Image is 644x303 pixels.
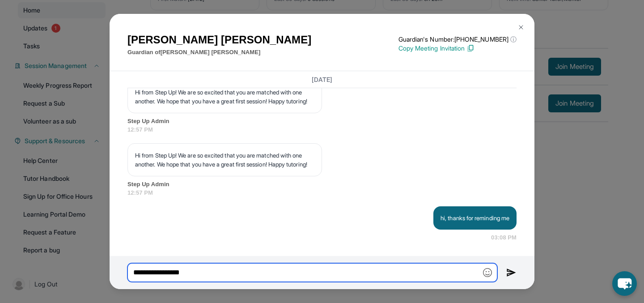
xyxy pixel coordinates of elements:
span: Step Up Admin [127,180,517,189]
img: Emoji [483,268,492,277]
p: Hi from Step Up! We are so excited that you are matched with one another. We hope that you have a... [135,151,314,169]
p: hi, thanks for reminding me [441,213,509,222]
img: Send icon [506,267,517,278]
h1: [PERSON_NAME] [PERSON_NAME] [127,32,311,48]
h3: [DATE] [127,75,517,84]
button: chat-button [612,271,637,296]
span: 03:08 PM [491,233,517,242]
img: Copy Icon [466,44,475,52]
p: Copy Meeting Invitation [398,44,517,53]
p: Hi from Step Up! We are so excited that you are matched with one another. We hope that you have a... [135,88,314,106]
p: Guardian of [PERSON_NAME] [PERSON_NAME] [127,48,311,57]
span: Step Up Admin [127,117,517,126]
p: Guardian's Number: [PHONE_NUMBER] [398,35,517,44]
img: Close Icon [517,24,525,31]
span: 12:57 PM [127,188,517,197]
span: 12:57 PM [127,125,517,134]
span: ⓘ [510,35,517,44]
